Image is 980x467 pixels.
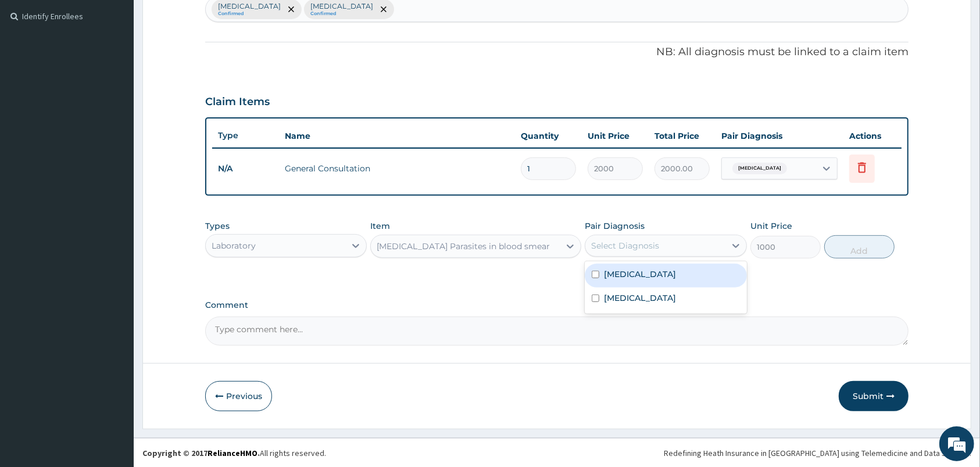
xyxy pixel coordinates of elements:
[732,163,787,174] span: [MEDICAL_DATA]
[218,2,281,11] p: [MEDICAL_DATA]
[591,240,659,252] div: Select Diagnosis
[205,221,230,231] label: Types
[377,240,550,252] div: [MEDICAL_DATA] Parasites in blood smear
[604,292,676,304] label: [MEDICAL_DATA]
[208,448,257,458] a: RelianceHMO
[205,381,272,411] button: Previous
[378,4,389,15] span: remove selection option
[716,124,843,148] th: Pair Diagnosis
[67,146,160,264] span: We're online!
[286,4,296,15] span: remove selection option
[22,58,47,87] img: d_794563401_company_1708531726252_794563401
[370,220,390,232] label: Item
[212,240,256,252] div: Laboratory
[515,124,582,148] th: Quantity
[218,11,281,17] small: Confirmed
[279,124,515,148] th: Name
[649,124,716,148] th: Total Price
[582,124,649,148] th: Unit Price
[205,96,270,109] h3: Claim Items
[824,235,895,258] button: Add
[585,220,645,232] label: Pair Diagnosis
[142,448,260,458] strong: Copyright © 2017 .
[6,317,221,358] textarea: Type your message and hit 'Enter'
[750,220,792,232] label: Unit Price
[604,268,676,280] label: [MEDICAL_DATA]
[60,65,195,80] div: Chat with us now
[279,157,515,180] td: General Consultation
[843,124,902,148] th: Actions
[839,381,909,411] button: Submit
[205,300,909,310] label: Comment
[212,125,279,146] th: Type
[310,11,373,17] small: Confirmed
[310,2,373,11] p: [MEDICAL_DATA]
[205,45,909,60] p: NB: All diagnosis must be linked to a claim item
[191,6,219,34] div: Minimize live chat window
[664,447,971,459] div: Redefining Heath Insurance in [GEOGRAPHIC_DATA] using Telemedicine and Data Science!
[212,158,279,179] td: N/A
